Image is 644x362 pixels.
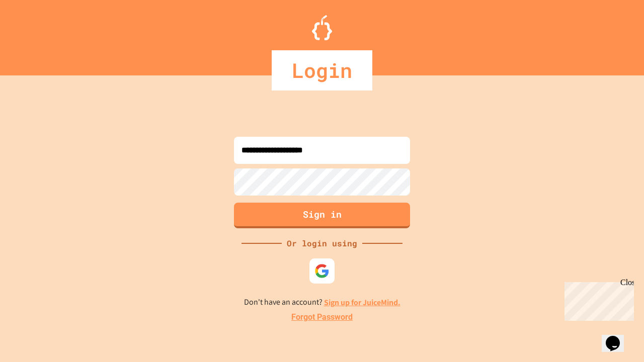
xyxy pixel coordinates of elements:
button: Sign in [234,203,410,228]
a: Forgot Password [291,311,353,323]
img: google-icon.svg [314,263,330,279]
div: Or login using [282,237,362,249]
img: Logo.svg [312,15,332,40]
a: Sign up for JuiceMind. [324,297,400,308]
iframe: chat widget [560,278,634,321]
p: Don't have an account? [244,296,400,309]
div: Login [272,50,372,90]
div: Chat with us now!Close [4,4,69,64]
iframe: chat widget [602,322,634,352]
